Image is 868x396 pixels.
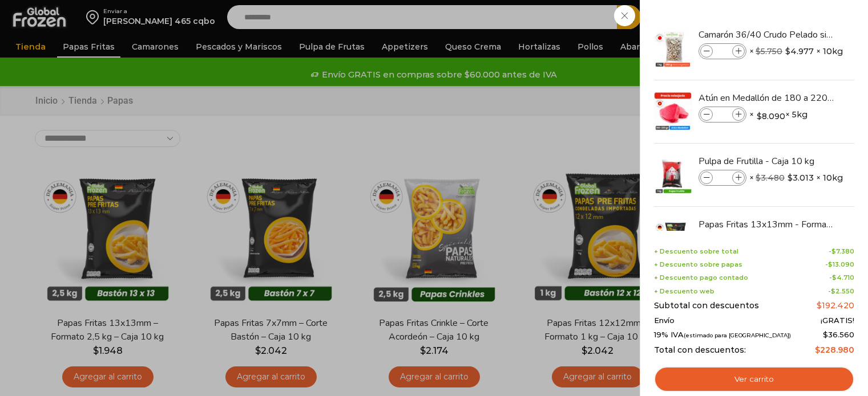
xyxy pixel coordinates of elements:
[831,287,854,295] bdi: 2.550
[788,172,814,183] bdi: 3.013
[654,345,746,355] span: Total con descuentos:
[654,248,738,255] span: + Descuento sobre total
[831,247,854,255] bdi: 7.380
[832,273,854,281] bdi: 4.710
[815,345,820,355] span: $
[817,300,854,311] bdi: 192.420
[823,330,828,339] span: $
[756,173,785,183] bdi: 3.480
[831,287,835,295] span: $
[757,111,762,122] span: $
[714,45,731,58] input: Product quantity
[654,288,714,295] span: + Descuento web
[785,46,814,57] bdi: 4.977
[757,111,785,122] bdi: 8.090
[714,172,731,184] input: Product quantity
[817,300,822,311] span: $
[756,173,761,183] span: $
[654,330,791,340] span: 19% IVA
[699,28,834,41] a: Camarón 36/40 Crudo Pelado sin Vena - Bronze - Caja 10 kg
[821,316,854,325] span: ¡GRATIS!
[654,261,742,268] span: + Descuento sobre papas
[699,92,834,104] a: Atún en Medallón de 180 a 220 g- Caja 5 kg
[829,274,854,281] span: -
[654,316,675,325] span: Envío
[831,247,836,255] span: $
[829,248,854,255] span: -
[785,46,790,57] span: $
[684,332,791,338] small: (estimado para [GEOGRAPHIC_DATA])
[828,260,833,268] span: $
[714,108,731,121] input: Product quantity
[832,273,837,281] span: $
[828,288,854,295] span: -
[825,261,854,268] span: -
[823,330,854,339] span: 36.560
[654,366,854,393] a: Ver carrito
[828,260,854,268] bdi: 13.090
[815,345,854,355] bdi: 228.980
[699,218,834,231] a: Papas Fritas 13x13mm - Formato 2,5 kg - Caja 10 kg
[756,46,782,56] bdi: 5.750
[788,172,793,183] span: $
[749,170,843,186] span: × × 10kg
[699,155,834,168] a: Pulpa de Frutilla - Caja 10 kg
[749,107,808,123] span: × × 5kg
[654,301,759,311] span: Subtotal con descuentos
[654,274,748,281] span: + Descuento pago contado
[749,43,843,59] span: × × 10kg
[756,46,761,56] span: $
